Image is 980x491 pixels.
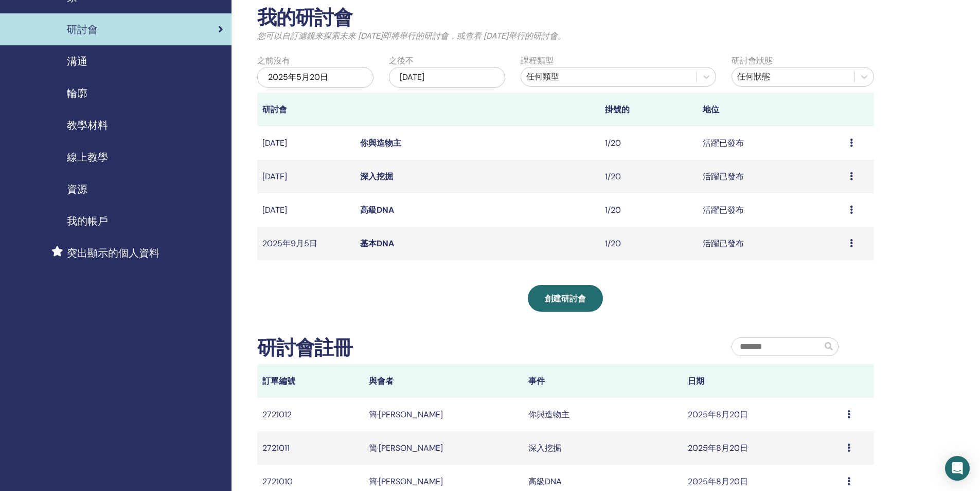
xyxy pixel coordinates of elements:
font: 研討會註冊 [257,335,352,361]
font: 課程類型 [521,55,554,66]
font: 掛號的 [605,104,630,115]
font: 深入挖掘 [528,443,561,453]
font: 2721011 [262,443,290,453]
font: 您可以自訂濾鏡來探索未來 [DATE]即將舉行的研討會，或查看 [DATE]舉行的研討會。 [257,30,566,41]
font: 任何類型 [526,71,559,82]
font: 之後不 [389,55,414,66]
font: 活躍已發布 [703,205,744,215]
font: 與會者 [369,376,394,386]
font: 1/20 [605,205,621,215]
font: 2025年8月20日 [688,409,748,420]
font: 我的研討會 [257,5,352,30]
font: 線上教學 [67,150,108,164]
a: 高級DNA [360,205,394,215]
font: 活躍已發布 [703,138,744,148]
font: 溝通 [67,55,87,68]
font: 你與造物主 [528,409,569,420]
font: [DATE] [262,138,287,148]
font: 我的帳戶 [67,214,108,228]
font: 簡·[PERSON_NAME] [369,443,443,453]
font: 日期 [688,376,704,386]
font: 研討會 [67,23,98,36]
font: 簡·[PERSON_NAME] [369,476,443,487]
font: 活躍已發布 [703,171,744,182]
font: 2025年8月20日 [688,443,748,453]
font: [DATE] [262,205,287,215]
font: 地位 [703,104,719,115]
font: 資源 [67,182,87,196]
a: 創建研討會 [528,285,603,312]
font: [DATE] [400,72,424,82]
font: [DATE] [262,171,287,182]
font: 2721012 [262,409,292,420]
font: 2025年5月20日 [268,72,328,82]
font: 簡·[PERSON_NAME] [369,409,443,420]
font: 任何狀態 [737,71,770,82]
font: 輪廓 [67,87,87,100]
font: 研討會 [262,104,287,115]
a: 基本DNA [360,238,394,249]
font: 2025年9月5日 [262,238,317,249]
font: 教學材料 [67,118,108,132]
font: 之前沒有 [257,55,290,66]
a: 你與造物主 [360,138,401,148]
font: 研討會狀態 [732,55,773,66]
font: 事件 [528,376,545,386]
font: 創建研討會 [545,293,586,304]
font: 訂單編號 [262,376,295,386]
font: 活躍已發布 [703,238,744,249]
font: 突出顯示的個人資料 [67,246,159,260]
font: 2025年8月20日 [688,476,748,487]
font: 1/20 [605,171,621,182]
a: 深入挖掘 [360,171,393,182]
font: 1/20 [605,238,621,249]
font: 高級DNA [528,476,562,487]
font: 2721010 [262,476,293,487]
font: 1/20 [605,138,621,148]
div: 開啟 Intercom Messenger [945,456,970,481]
